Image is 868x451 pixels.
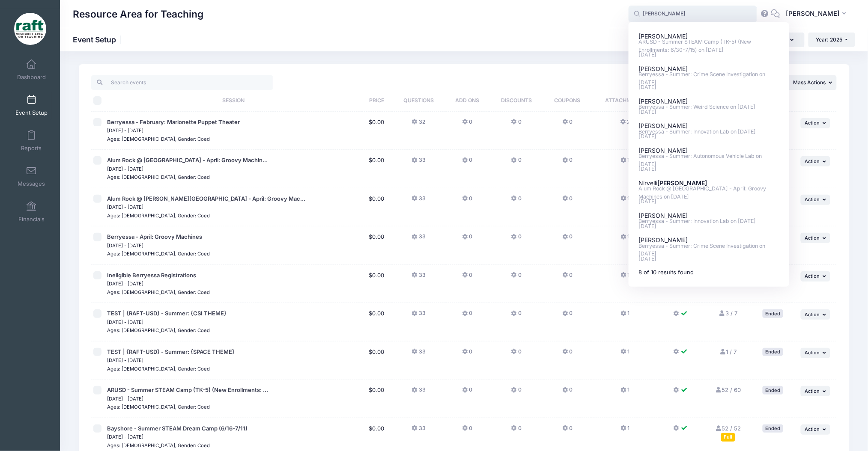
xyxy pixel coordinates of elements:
[805,388,820,394] span: Action
[638,217,780,225] p: Berryessa - Summer: Innovation Lab on [DATE]
[801,233,831,243] button: Action
[638,146,780,155] p: [PERSON_NAME]
[638,133,780,141] p: [DATE]
[621,271,630,284] button: 1
[805,312,820,317] span: Action
[638,97,780,106] p: [PERSON_NAME]
[805,235,820,241] span: Action
[107,119,240,125] span: Berryessa - February: Marionette Puppet Theater
[362,341,392,380] td: $0.00
[638,152,780,168] p: Berryessa - Summer: Autonomous Vehicle Lab on [DATE]
[562,309,573,322] button: 0
[763,424,783,433] div: Ended
[462,271,472,284] button: 0
[780,4,855,24] button: [PERSON_NAME]
[107,434,143,440] small: [DATE] - [DATE]
[621,309,630,322] button: 1
[638,32,780,41] p: [PERSON_NAME]
[544,90,591,112] th: Coupons
[107,136,210,142] small: Ages: [DEMOGRAPHIC_DATA], Gender: Coed
[392,90,446,112] th: Questions
[638,165,780,173] p: [DATE]
[805,426,820,432] span: Action
[107,243,143,249] small: [DATE] - [DATE]
[11,55,52,85] a: Dashboard
[11,197,52,227] a: Financials
[621,195,630,207] button: 1
[462,348,472,360] button: 0
[638,51,780,59] p: [DATE]
[763,309,783,317] div: Ended
[107,166,143,172] small: [DATE] - [DATE]
[107,233,202,240] span: Berryessa - April: Groovy Machines
[562,271,573,284] button: 0
[801,424,831,435] button: Action
[511,118,522,131] button: 0
[591,90,659,112] th: Attachments
[638,185,780,201] p: Alum Rock @ [GEOGRAPHIC_DATA] - April: Groovy Machines on [DATE]
[793,79,826,86] span: Mass Actions
[805,158,820,164] span: Action
[107,319,143,325] small: [DATE] - [DATE]
[107,251,210,257] small: Ages: [DEMOGRAPHIC_DATA], Gender: Coed
[562,424,573,437] button: 0
[638,179,780,188] p: Nirvelli
[107,357,143,363] small: [DATE] - [DATE]
[816,36,843,43] span: Year: 2025
[638,236,780,245] p: [PERSON_NAME]
[107,404,210,410] small: Ages: [DEMOGRAPHIC_DATA], Gender: Coed
[562,348,573,360] button: 0
[805,120,820,126] span: Action
[462,386,472,398] button: 0
[73,35,123,44] h1: Event Setup
[412,271,426,284] button: 33
[805,350,820,356] span: Action
[107,272,196,279] span: Ineligible Berryessa Registrations
[18,216,45,223] span: Financials
[362,380,392,418] td: $0.00
[620,118,630,131] button: 2
[462,309,472,322] button: 0
[801,386,831,396] button: Action
[105,90,362,112] th: Session
[621,156,630,169] button: 1
[801,195,831,205] button: Action
[107,157,268,163] span: Alum Rock @ [GEOGRAPHIC_DATA] - April: Groovy Machin...
[511,156,522,169] button: 0
[801,348,831,358] button: Action
[511,386,522,398] button: 0
[786,9,840,18] span: [PERSON_NAME]
[462,118,472,131] button: 0
[107,174,210,180] small: Ages: [DEMOGRAPHIC_DATA], Gender: Coed
[107,195,305,202] span: Alum Rock @ [PERSON_NAME][GEOGRAPHIC_DATA] - April: Groovy Mac...
[638,83,780,92] p: [DATE]
[412,233,426,245] button: 33
[489,90,544,112] th: Discounts
[362,150,392,188] td: $0.00
[562,118,573,131] button: 0
[786,75,837,90] button: Mass Actions
[763,386,783,394] div: Ended
[107,425,248,432] span: Bayshore - Summer STEAM Dream Camp (6/16-7/11)
[638,108,780,116] p: [DATE]
[555,97,581,104] span: Coupons
[107,289,210,295] small: Ages: [DEMOGRAPHIC_DATA], Gender: Coed
[412,386,426,398] button: 33
[362,265,392,303] td: $0.00
[638,103,780,111] p: Berryessa - Summer: Weird Science on [DATE]
[462,156,472,169] button: 0
[18,180,45,187] span: Messages
[412,118,426,131] button: 32
[501,97,532,104] span: Discounts
[657,179,707,187] strong: [PERSON_NAME]
[412,156,426,169] button: 33
[621,424,630,437] button: 1
[763,348,783,356] div: Ended
[73,4,203,24] h1: Resource Area for Teaching
[715,386,741,393] a: 52 / 60
[638,255,780,263] p: [DATE]
[638,268,780,277] div: 8 of 10 results found
[562,195,573,207] button: 0
[638,223,780,231] p: [DATE]
[511,195,522,207] button: 0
